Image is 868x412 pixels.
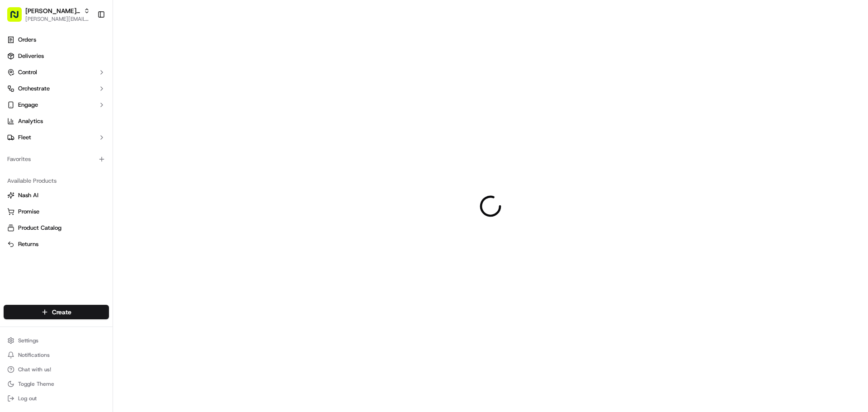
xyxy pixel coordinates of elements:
span: Product Catalog [18,224,61,232]
button: Log out [4,392,109,405]
button: [PERSON_NAME][EMAIL_ADDRESS][DOMAIN_NAME] [25,15,90,23]
a: Promise [7,208,105,216]
span: Promise [18,208,39,216]
button: [PERSON_NAME] Transportation [25,6,80,15]
div: Favorites [4,152,109,166]
button: [PERSON_NAME] Transportation[PERSON_NAME][EMAIL_ADDRESS][DOMAIN_NAME] [4,4,94,25]
span: Control [18,68,37,76]
span: Log out [18,395,37,402]
span: Analytics [18,117,43,125]
span: Fleet [18,133,31,142]
span: Create [52,308,71,317]
button: Engage [4,98,109,112]
button: Settings [4,334,109,347]
button: Promise [4,204,109,219]
span: Toggle Theme [18,380,54,388]
span: Deliveries [18,52,44,60]
a: Product Catalog [7,224,105,232]
div: Available Products [4,174,109,188]
a: Orders [4,33,109,47]
a: Returns [7,240,105,248]
button: Toggle Theme [4,378,109,390]
span: Engage [18,101,38,109]
span: Orders [18,36,36,44]
span: Returns [18,240,38,248]
a: Analytics [4,114,109,128]
button: Orchestrate [4,81,109,96]
a: Nash AI [7,191,105,199]
span: Notifications [18,351,50,359]
button: Control [4,65,109,80]
span: Orchestrate [18,85,50,93]
button: Create [4,305,109,319]
button: Notifications [4,349,109,361]
button: Returns [4,237,109,251]
a: Deliveries [4,49,109,63]
span: Nash AI [18,191,38,199]
button: Nash AI [4,188,109,203]
button: Product Catalog [4,221,109,235]
button: Fleet [4,130,109,145]
button: Chat with us! [4,363,109,376]
span: Settings [18,337,38,344]
span: Chat with us! [18,366,51,373]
